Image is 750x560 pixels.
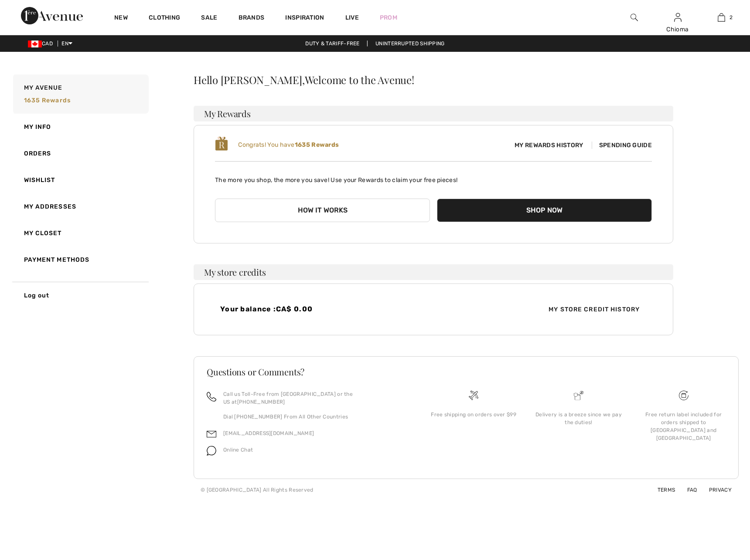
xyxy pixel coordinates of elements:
div: Free shipping on orders over $99 [428,411,519,418]
button: How it works [215,199,430,222]
span: My Rewards History [508,141,590,150]
img: email [207,429,216,439]
img: My Info [674,12,682,23]
a: Clothing [149,14,180,23]
a: Log out [11,282,149,309]
a: My Info [11,114,149,140]
a: Sale [201,14,217,23]
div: © [GEOGRAPHIC_DATA] All Rights Reserved [201,486,314,494]
span: 2 [730,13,733,21]
h4: Your balance : [220,305,428,313]
span: My Avenue [24,83,63,92]
a: [PHONE_NUMBER] [237,399,285,405]
div: Free return label included for orders shipped to [GEOGRAPHIC_DATA] and [GEOGRAPHIC_DATA] [638,411,729,442]
p: Dial [PHONE_NUMBER] From All Other Countries [223,413,411,421]
a: [EMAIL_ADDRESS][DOMAIN_NAME] [223,430,314,436]
img: chat [207,446,216,455]
span: EN [61,40,72,47]
a: My Closet [11,220,149,246]
h3: Questions or Comments? [207,368,726,376]
span: Congrats! You have [238,141,339,148]
img: My Bag [718,12,725,23]
h3: My store credits [194,264,673,280]
a: 2 [700,12,743,23]
img: Free shipping on orders over $99 [469,391,478,400]
span: 1635 rewards [24,97,71,104]
span: Inspiration [285,14,324,23]
span: Welcome to the Avenue! [305,74,414,85]
p: Call us Toll-Free from [GEOGRAPHIC_DATA] or the US at [223,390,411,406]
a: Brands [239,14,265,23]
a: Sign In [674,13,682,21]
span: CAD [28,40,56,47]
img: Delivery is a breeze since we pay the duties! [574,391,583,400]
a: Wishlist [11,167,149,193]
div: Chioma [656,25,699,34]
a: Orders [11,140,149,167]
a: Prom [380,13,397,22]
a: New [114,14,128,23]
img: call [207,392,216,401]
span: Spending Guide [592,142,652,149]
img: search the website [631,12,638,23]
img: loyalty_logo_r.svg [215,136,228,152]
a: My Addresses [11,193,149,220]
span: CA$ 0.00 [276,305,313,313]
div: Delivery is a breeze since we pay the duties! [533,411,624,426]
a: FAQ [677,487,697,493]
img: 1ère Avenue [21,7,83,24]
div: Hello [PERSON_NAME], [194,74,673,85]
img: Free shipping on orders over $99 [679,391,689,400]
span: My Store Credit History [542,305,647,314]
a: Terms [647,487,675,493]
span: Online Chat [223,447,253,453]
img: Canadian Dollar [28,40,42,47]
a: Live [345,13,359,22]
button: Shop Now [437,199,652,222]
p: The more you shop, the more you save! Use your Rewards to claim your free pieces! [215,169,652,185]
a: Privacy [699,487,732,493]
a: Payment Methods [11,246,149,273]
h3: My Rewards [194,106,673,121]
b: 1635 Rewards [295,141,339,148]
